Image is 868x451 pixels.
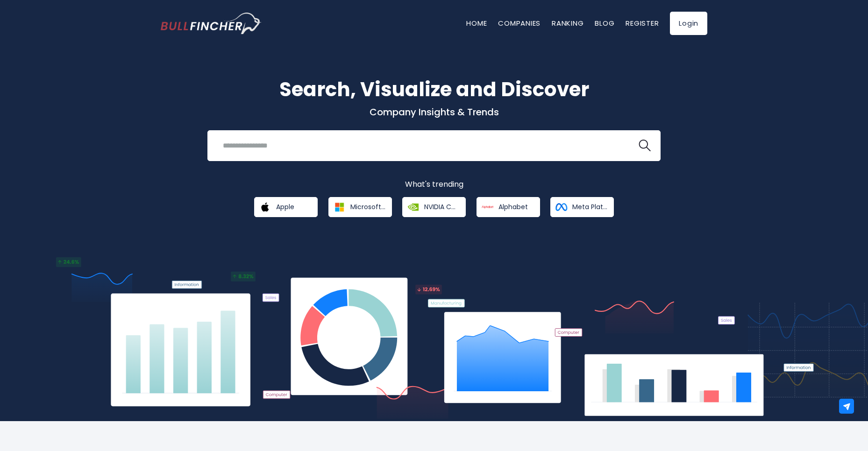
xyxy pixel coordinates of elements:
[254,197,318,217] a: Apple
[466,18,487,28] a: Home
[402,197,466,217] a: NVIDIA Corporation
[350,203,385,211] span: Microsoft Corporation
[595,18,614,28] a: Blog
[424,203,459,211] span: NVIDIA Corporation
[670,12,707,35] a: Login
[639,140,651,152] img: search icon
[552,18,583,28] a: Ranking
[161,13,262,34] img: Bullfincher logo
[498,203,528,211] span: Alphabet
[477,197,540,217] a: Alphabet
[161,180,707,190] p: What's trending
[626,18,659,28] a: Register
[161,13,261,34] a: Go to homepage
[550,197,614,217] a: Meta Platforms
[161,106,707,118] p: Company Insights & Trends
[161,75,707,104] h1: Search, Visualize and Discover
[498,18,541,28] a: Companies
[328,197,392,217] a: Microsoft Corporation
[572,203,607,211] span: Meta Platforms
[276,203,294,211] span: Apple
